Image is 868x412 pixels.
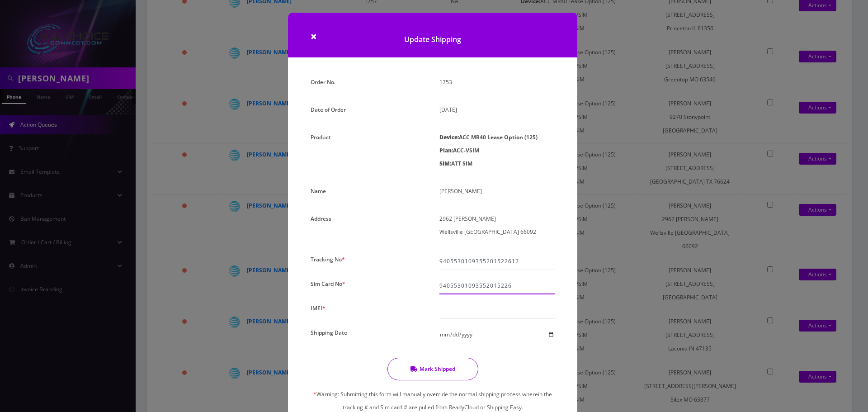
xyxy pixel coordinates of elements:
[288,13,577,57] h1: Update Shipping
[311,131,331,144] label: Product
[387,358,478,380] button: Mark Shipped
[311,28,317,43] span: ×
[311,326,347,339] label: Shipping Date
[439,160,451,167] b: SIM:
[311,185,326,198] label: Name
[311,103,346,116] label: Date of Order
[439,133,538,167] strong: ACC MR40 Lease Option (125) ACC-VSIM ATT SIM
[439,76,555,89] p: 1753
[439,185,555,198] p: [PERSON_NAME]
[311,31,317,42] button: Close
[311,253,345,266] label: Tracking No
[311,212,331,225] label: Address
[311,76,335,89] label: Order No.
[439,212,555,238] p: 2962 [PERSON_NAME] Wellsville [GEOGRAPHIC_DATA] 66092
[311,302,325,315] label: IMEI
[439,133,459,141] b: Device:
[311,277,345,290] label: Sim Card No
[439,147,453,154] b: Plan:
[439,103,555,116] p: [DATE]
